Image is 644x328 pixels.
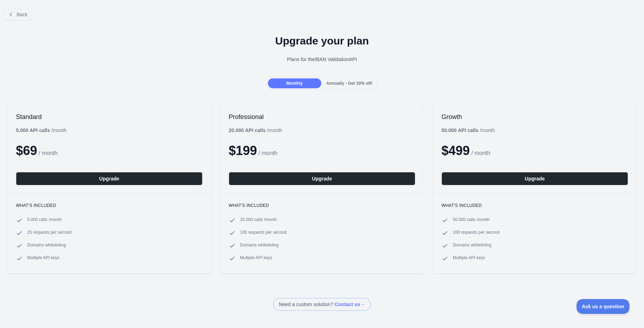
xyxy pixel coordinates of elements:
[441,127,495,134] div: / month
[576,299,630,314] iframe: Toggle Customer Support
[441,127,479,133] b: 50.000 API calls
[229,127,266,133] b: 20.000 API calls
[229,127,282,134] div: / month
[441,143,470,158] span: $ 499
[229,143,257,158] span: $ 199
[229,113,415,121] h2: Professional
[441,113,628,121] h2: Growth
